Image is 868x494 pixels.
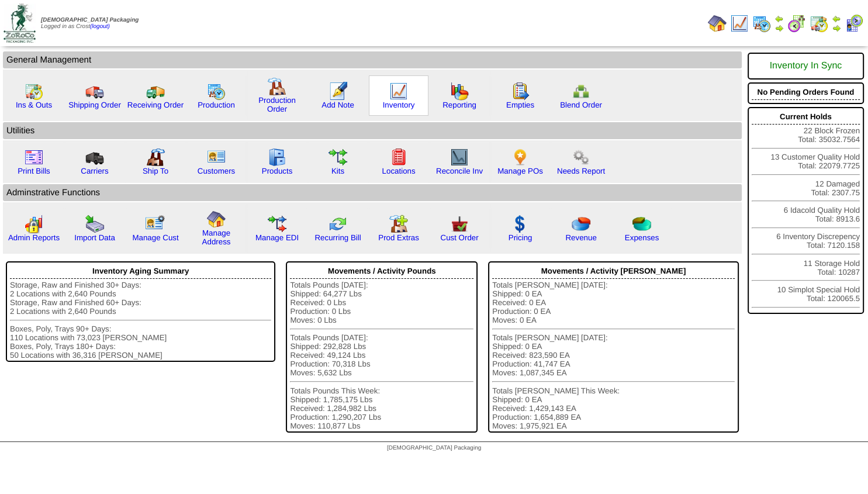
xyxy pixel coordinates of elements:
img: orders.gif [328,82,347,101]
img: graph.gif [450,82,469,101]
a: Cust Order [440,233,478,242]
a: Products [262,167,293,175]
img: truck3.gif [85,148,104,167]
a: Production Order [258,96,296,113]
img: cabinet.gif [268,148,286,167]
img: workflow.png [572,148,590,167]
a: Manage EDI [255,233,299,242]
img: calendarblend.gif [787,14,806,33]
a: (logout) [90,23,110,30]
a: Manage Address [202,229,231,246]
span: Logged in as Crost [41,17,139,30]
div: Movements / Activity [PERSON_NAME] [492,264,735,279]
a: Inventory [383,101,415,109]
img: reconcile.gif [328,215,347,233]
div: 22 Block Frozen Total: 35032.7564 13 Customer Quality Hold Total: 22079.7725 12 Damaged Total: 23... [748,107,864,314]
img: cust_order.png [450,215,469,233]
img: po.png [511,148,530,167]
img: managecust.png [145,215,167,233]
span: [DEMOGRAPHIC_DATA] Packaging [387,445,481,451]
img: truck2.gif [146,82,165,101]
img: pie_chart.png [572,215,590,233]
a: Ins & Outs [16,101,52,109]
a: Import Data [74,233,115,242]
span: [DEMOGRAPHIC_DATA] Packaging [41,17,139,23]
img: locations.gif [389,148,408,167]
img: workorder.gif [511,82,530,101]
div: Inventory In Sync [752,55,860,77]
img: invoice2.gif [25,148,43,167]
div: Movements / Activity Pounds [290,264,473,279]
div: Inventory Aging Summary [10,264,271,279]
a: Add Note [321,101,354,109]
a: Manage POs [497,167,543,175]
td: Adminstrative Functions [3,184,742,201]
img: import.gif [85,215,104,233]
a: Needs Report [557,167,605,175]
img: graph2.png [25,215,43,233]
a: Prod Extras [378,233,419,242]
a: Locations [382,167,415,175]
img: factory.gif [268,77,286,96]
img: edi.gif [268,215,286,233]
img: truck.gif [85,82,104,101]
a: Reporting [442,101,476,109]
div: Storage, Raw and Finished 30+ Days: 2 Locations with 2,640 Pounds Storage, Raw and Finished 60+ D... [10,281,271,360]
img: calendarprod.gif [207,82,226,101]
a: Kits [331,167,344,175]
img: calendarcustomer.gif [845,14,863,33]
img: zoroco-logo-small.webp [4,4,36,43]
a: Expenses [625,233,659,242]
img: factory2.gif [146,148,165,167]
a: Pricing [509,233,532,242]
img: customers.gif [207,148,226,167]
img: home.gif [207,210,226,229]
img: line_graph2.gif [450,148,469,167]
img: arrowright.gif [774,23,784,33]
a: Blend Order [560,101,602,109]
div: Totals [PERSON_NAME] [DATE]: Shipped: 0 EA Received: 0 EA Production: 0 EA Moves: 0 EA Totals [PE... [492,281,735,430]
a: Empties [506,101,534,109]
a: Manage Cust [132,233,178,242]
a: Carriers [81,167,108,175]
div: No Pending Orders Found [752,85,860,100]
a: Shipping Order [68,101,121,109]
div: Current Holds [752,109,860,125]
img: calendarinout.gif [25,82,43,101]
td: General Management [3,51,742,68]
div: Totals Pounds [DATE]: Shipped: 64,277 Lbs Received: 0 Lbs Production: 0 Lbs Moves: 0 Lbs Totals P... [290,281,473,430]
a: Reconcile Inv [436,167,483,175]
a: Receiving Order [127,101,184,109]
img: prodextras.gif [389,215,408,233]
a: Recurring Bill [314,233,361,242]
img: calendarinout.gif [810,14,828,33]
a: Admin Reports [8,233,60,242]
td: Utilities [3,122,742,139]
img: calendarprod.gif [752,14,771,33]
img: pie_chart2.png [632,215,651,233]
img: line_graph.gif [389,82,408,101]
img: dollar.gif [511,215,530,233]
a: Production [198,101,235,109]
img: line_graph.gif [730,14,749,33]
img: workflow.gif [328,148,347,167]
img: arrowleft.gif [774,14,784,23]
a: Ship To [143,167,168,175]
a: Revenue [565,233,596,242]
a: Print Bills [18,167,50,175]
img: arrowleft.gif [832,14,841,23]
img: network.png [572,82,590,101]
img: arrowright.gif [832,23,841,33]
img: home.gif [708,14,727,33]
a: Customers [198,167,235,175]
